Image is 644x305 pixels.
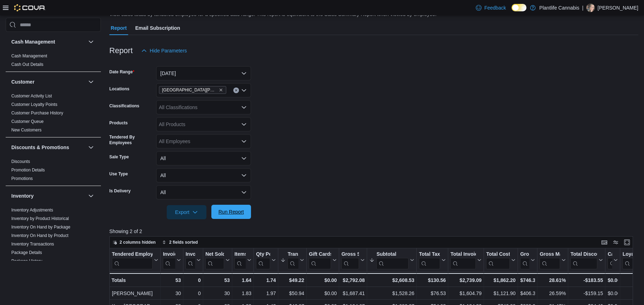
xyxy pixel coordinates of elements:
button: Customer [11,78,85,85]
div: Cash Management [6,52,101,72]
div: Transaction Average [287,251,298,258]
div: Inventory [6,206,101,302]
button: Inventory [87,192,95,200]
div: 1.74 [256,276,276,284]
span: 2 columns hidden [120,239,156,245]
button: Invoices Ref [186,251,201,269]
button: Items Per Transaction [234,251,251,269]
div: $406.36 [520,289,535,298]
p: | [582,4,583,12]
div: $76.53 [419,289,446,298]
span: New Customers [11,127,41,133]
img: Cova [14,4,46,11]
div: $1,687.41 [341,289,365,298]
a: Inventory On Hand by Package [11,225,70,230]
button: Export [167,205,206,219]
button: Invoices Sold [163,251,181,269]
button: Discounts & Promotions [87,143,95,152]
span: Package History [11,258,42,264]
div: Customer [6,92,101,137]
div: $1,604.79 [450,289,481,298]
div: [PERSON_NAME] [112,289,158,298]
button: Open list of options [241,139,247,144]
button: [DATE] [156,66,251,80]
span: Fort McMurray - Eagle Ridge [159,86,226,94]
button: Subtotal [369,251,414,269]
div: 1.64 [234,276,251,284]
div: Qty Per Transaction [256,251,270,258]
div: Invoices Ref [186,251,195,258]
div: 53 [163,276,181,284]
span: Inventory On Hand by Product [11,233,68,238]
span: Email Subscription [135,21,180,35]
span: Inventory Adjustments [11,207,53,213]
button: Clear input [233,87,239,93]
span: Inventory by Product Historical [11,216,69,221]
div: Items Per Transaction [234,251,246,258]
div: Invoices Sold [163,251,175,258]
div: Total Tax [419,251,440,269]
a: Customer Queue [11,119,44,124]
div: $2,739.09 [450,276,481,284]
label: Locations [109,86,130,92]
a: Cash Management [11,53,47,58]
div: -$183.55 [570,276,603,284]
span: Promotions [11,176,33,181]
div: Tendered Employee [112,251,153,269]
span: Inventory Transactions [11,241,54,247]
div: Gift Cards [309,251,331,258]
button: Gross Sales [341,251,365,269]
span: Feedback [484,4,506,11]
label: Sale Type [109,154,129,160]
span: Discounts [11,159,30,164]
span: Customer Queue [11,119,44,124]
button: All [156,168,251,182]
button: Total Discount [570,251,603,269]
label: Classifications [109,103,139,109]
button: Run Report [211,205,251,219]
button: Total Cost [486,251,515,269]
button: Total Tax [419,251,446,269]
div: 53 [205,276,230,284]
h3: Inventory [11,192,34,199]
div: Gross Margin [540,251,560,269]
button: Net Sold [205,251,230,269]
div: Subtotal [376,251,409,258]
div: Total Invoiced [450,251,476,258]
div: $49.22 [280,276,304,284]
button: Display options [611,238,620,247]
span: Cash Out Details [11,62,44,67]
div: Stephanie Wiseman [586,4,595,12]
div: Items Per Transaction [234,251,246,269]
button: Open list of options [241,87,247,93]
span: Customer Activity List [11,93,52,99]
button: Total Invoiced [450,251,481,269]
button: Cashback [608,251,618,269]
div: Gross Sales [341,251,359,258]
div: Totals [112,276,158,284]
button: Cash Management [11,38,85,45]
a: Promotions [11,176,33,181]
div: 1.97 [256,289,276,298]
div: $0.00 [309,276,337,284]
button: Open list of options [241,105,247,110]
div: $1,121.90 [486,289,515,298]
p: Plantlife Cannabis [539,4,579,12]
button: Enter fullscreen [623,238,631,247]
label: Date Range [109,69,135,75]
div: Invoices Ref [186,251,195,269]
button: Inventory [11,192,85,199]
button: All [156,151,251,165]
button: Gross Profit [520,251,535,269]
div: 30 [205,289,230,298]
span: 2 fields sorted [169,239,198,245]
div: Net Sold [205,251,224,269]
a: Inventory Transactions [11,242,54,247]
div: Total Cost [486,251,510,269]
div: 1.83 [234,289,251,298]
div: $2,608.53 [369,276,414,284]
h3: Cash Management [11,38,55,45]
a: Customer Purchase History [11,111,63,115]
span: Dark Mode [512,11,512,12]
h3: Customer [11,78,34,85]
